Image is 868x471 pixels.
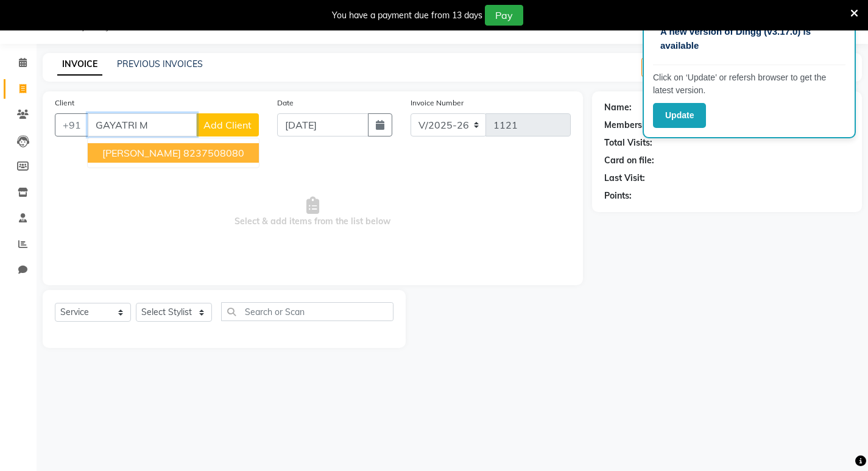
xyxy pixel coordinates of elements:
[88,113,197,136] input: Search by Name/Mobile/Email/Code
[604,101,632,114] div: Name:
[203,119,252,131] span: Add Client
[277,97,294,108] label: Date
[57,54,102,76] a: INVOICE
[183,147,244,159] ngb-highlight: 8237508080
[411,97,464,108] label: Invoice Number
[221,302,393,321] input: Search or Scan
[332,9,482,22] div: You have a payment due from 13 days
[604,172,645,185] div: Last Visit:
[641,58,711,77] button: Create New
[660,25,838,52] p: A new version of Dingg (v3.17.0) is available
[653,103,706,128] button: Update
[653,71,845,97] p: Click on ‘Update’ or refersh browser to get the latest version.
[196,113,259,136] button: Add Client
[117,58,203,69] a: PREVIOUS INVOICES
[102,147,181,159] span: [PERSON_NAME]
[485,5,523,26] button: Pay
[604,136,652,149] div: Total Visits:
[604,154,654,167] div: Card on file:
[604,189,632,202] div: Points:
[55,97,74,108] label: Client
[55,113,89,136] button: +91
[604,119,657,132] div: Membership:
[55,151,571,273] span: Select & add items from the list below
